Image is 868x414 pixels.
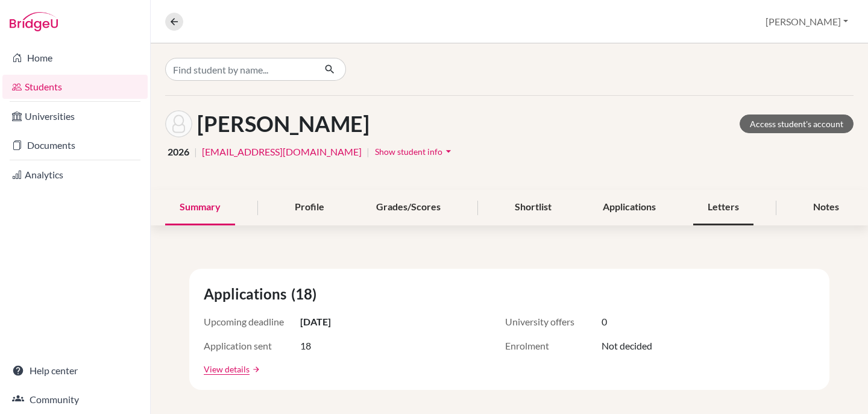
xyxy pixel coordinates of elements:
[366,145,370,159] span: |
[500,190,566,225] div: Shortlist
[300,315,331,329] span: [DATE]
[375,146,442,157] span: Show student info
[165,58,315,81] input: Find student by name...
[204,363,250,375] a: View details
[2,359,148,383] a: Help center
[442,145,454,157] i: arrow_drop_down
[280,190,339,225] div: Profile
[165,110,192,137] img: Rick Kawakami's avatar
[588,190,670,225] div: Applications
[204,283,291,305] span: Applications
[2,75,148,99] a: Students
[300,339,311,353] span: 18
[362,190,455,225] div: Grades/Scores
[204,339,300,353] span: Application sent
[2,387,148,412] a: Community
[10,12,58,31] img: Bridge-U
[760,10,854,33] button: [PERSON_NAME]
[250,365,260,374] a: arrow_forward
[602,315,607,329] span: 0
[2,46,148,70] a: Home
[194,145,197,159] span: |
[165,190,235,225] div: Summary
[740,114,854,133] a: Access student's account
[202,145,362,159] a: [EMAIL_ADDRESS][DOMAIN_NAME]
[693,190,753,225] div: Letters
[799,190,854,225] div: Notes
[291,283,321,305] span: (18)
[602,339,652,353] span: Not decided
[505,315,602,329] span: University offers
[197,111,370,137] h1: [PERSON_NAME]
[2,104,148,128] a: Universities
[2,133,148,157] a: Documents
[2,163,148,187] a: Analytics
[168,145,189,159] span: 2026
[374,142,455,161] button: Show student infoarrow_drop_down
[204,315,300,329] span: Upcoming deadline
[505,339,602,353] span: Enrolment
